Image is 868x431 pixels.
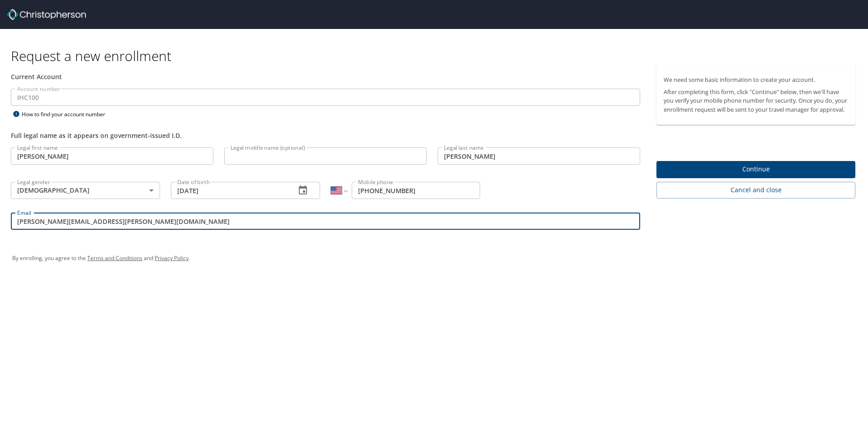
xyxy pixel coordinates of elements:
div: Full legal name as it appears on government-issued I.D. [11,131,640,140]
div: How to find your account number [11,109,124,120]
div: Current Account [11,72,640,81]
div: By enrolling, you agree to the and . [12,247,856,270]
img: cbt logo [7,9,86,20]
a: Privacy Policy [155,254,189,262]
p: After completing this form, click "Continue" below, then we'll have you verify your mobile phone ... [664,88,848,114]
div: [DEMOGRAPHIC_DATA] [11,182,160,199]
input: MM/DD/YYYY [171,182,288,199]
h1: Request a new enrollment [11,47,863,65]
a: Terms and Conditions [87,254,142,262]
span: Cancel and close [664,185,848,196]
button: Continue [656,161,855,179]
span: Continue [664,164,848,175]
p: We need some basic information to create your account. [664,76,848,84]
input: Enter phone number [352,182,480,199]
button: Cancel and close [656,182,855,199]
